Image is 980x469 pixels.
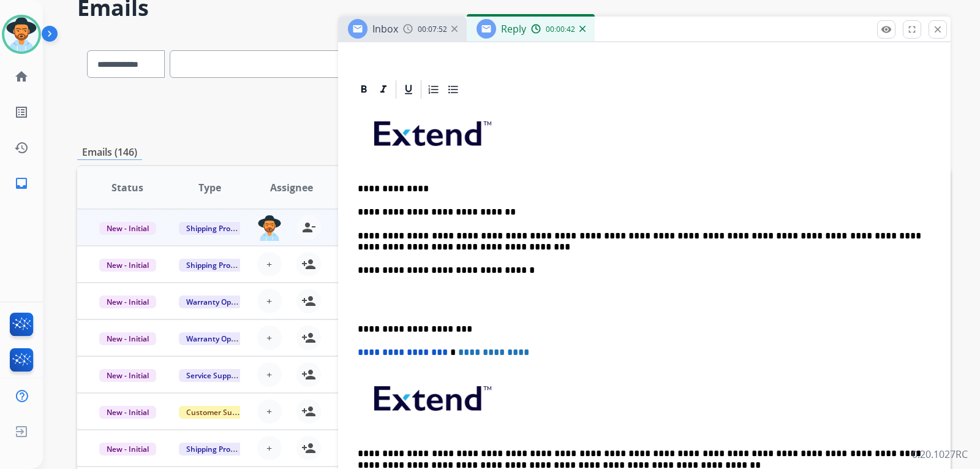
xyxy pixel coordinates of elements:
span: 00:07:52 [418,25,447,34]
img: avatar [4,17,39,51]
mat-icon: history [14,140,29,155]
span: Shipping Protection [179,443,263,456]
span: New - Initial [99,332,156,345]
button: + [257,436,282,460]
mat-icon: person_add [301,441,316,456]
span: + [266,294,272,308]
span: Shipping Protection [179,259,263,272]
mat-icon: home [14,69,29,84]
button: + [257,362,282,387]
button: + [257,289,282,313]
span: Assignee [270,180,313,195]
span: New - Initial [99,222,156,235]
span: Inbox [372,22,398,36]
span: + [266,257,272,272]
img: agent-avatar [257,215,282,241]
span: Status [111,180,143,195]
mat-icon: person_remove [301,220,316,235]
div: Bold [355,80,373,99]
mat-icon: person_add [301,404,316,419]
span: Customer Support [179,406,258,419]
mat-icon: person_add [301,367,316,382]
span: Shipping Protection [179,222,263,235]
mat-icon: person_add [301,257,316,272]
mat-icon: inbox [14,176,29,191]
div: Bullet List [444,80,462,99]
span: Reply [501,22,526,36]
mat-icon: fullscreen [907,24,918,35]
button: + [257,326,282,350]
p: 0.20.1027RC [912,447,968,462]
button: + [257,399,282,424]
span: Type [198,180,221,195]
span: New - Initial [99,369,156,382]
span: New - Initial [99,443,156,456]
span: + [266,404,272,419]
span: Service Support [179,369,249,382]
mat-icon: close [932,24,943,35]
p: Emails (146) [77,145,142,160]
span: New - Initial [99,296,156,308]
span: Warranty Ops [179,296,242,308]
span: + [266,367,272,382]
span: New - Initial [99,406,156,419]
mat-icon: remove_red_eye [881,24,892,35]
div: Ordered List [424,80,443,99]
mat-icon: person_add [301,294,316,308]
div: Italic [374,80,393,99]
span: + [266,441,272,456]
span: Warranty Ops [179,332,242,345]
div: Underline [399,80,418,99]
span: New - Initial [99,259,156,272]
span: + [266,330,272,345]
button: + [257,252,282,276]
span: 00:00:42 [546,25,575,34]
mat-icon: list_alt [14,105,29,120]
mat-icon: person_add [301,330,316,345]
